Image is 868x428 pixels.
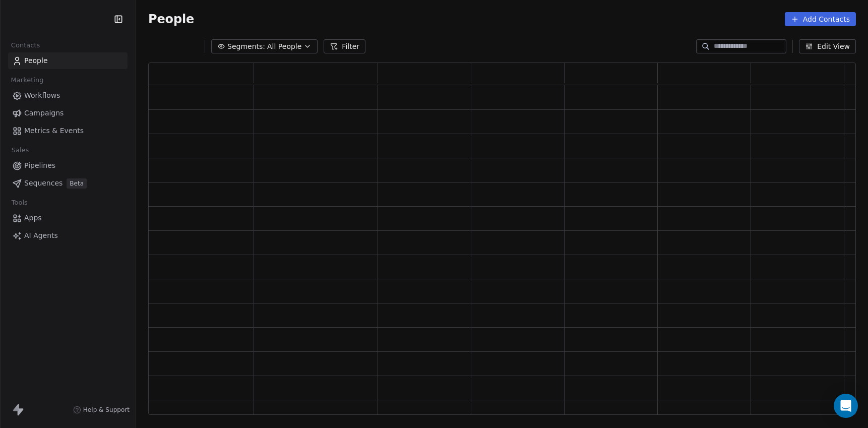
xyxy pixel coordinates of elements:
a: SequencesBeta [8,175,128,192]
span: Workflows [24,90,60,101]
a: Help & Support [73,406,130,414]
span: People [148,12,194,27]
a: Metrics & Events [8,123,128,139]
span: Help & Support [83,406,130,414]
span: Marketing [7,73,48,88]
span: Metrics & Events [24,126,84,136]
span: Pipelines [24,160,55,171]
button: Filter [324,39,365,53]
span: Sales [7,143,33,158]
a: People [8,52,128,69]
a: Pipelines [8,157,128,174]
span: Tools [7,195,32,210]
div: Open Intercom Messenger [834,394,858,418]
span: Sequences [24,178,63,189]
span: People [24,55,48,66]
span: All People [267,41,301,52]
button: Add Contacts [785,12,856,26]
span: Segments: [227,41,265,52]
span: AI Agents [24,230,58,241]
a: Campaigns [8,105,128,121]
span: Beta [67,178,87,189]
a: Apps [8,210,128,226]
a: AI Agents [8,227,128,244]
span: Contacts [7,38,44,53]
span: Apps [24,213,42,223]
button: Edit View [799,39,856,53]
span: Campaigns [24,108,64,118]
a: Workflows [8,87,128,104]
